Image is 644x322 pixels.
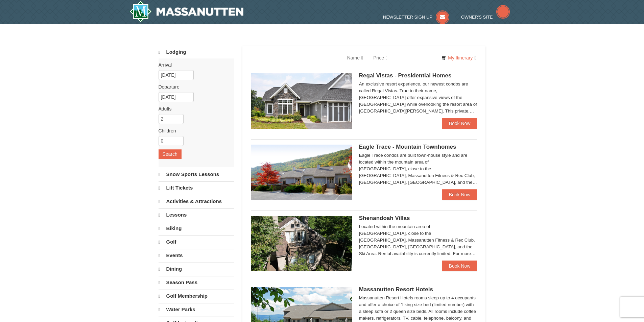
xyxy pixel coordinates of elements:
[359,223,477,257] div: Located within the mountain area of [GEOGRAPHIC_DATA], close to the [GEOGRAPHIC_DATA], Massanutte...
[159,149,182,159] button: Search
[159,46,234,58] a: Lodging
[359,72,452,79] span: Regal Vistas - Presidential Homes
[159,290,234,302] a: Golf Membership
[251,216,352,271] img: 19219019-2-e70bf45f.jpg
[159,303,234,316] a: Water Parks
[159,249,234,262] a: Events
[159,236,234,248] a: Golf
[461,15,493,20] span: Owner's Site
[437,53,480,63] a: My Itinerary
[159,168,234,181] a: Snow Sports Lessons
[159,263,234,275] a: Dining
[359,152,477,186] div: Eagle Trace condos are built town-house style and are located within the mountain area of [GEOGRA...
[159,61,229,68] label: Arrival
[159,127,229,134] label: Children
[159,208,234,221] a: Lessons
[442,118,477,129] a: Book Now
[159,181,234,194] a: Lift Tickets
[251,145,352,200] img: 19218983-1-9b289e55.jpg
[159,105,229,112] label: Adults
[383,15,432,20] span: Newsletter Sign Up
[359,81,477,115] div: An exclusive resort experience, our newest condos are called Regal Vistas. True to their name, [G...
[359,144,456,150] span: Eagle Trace - Mountain Townhomes
[442,189,477,200] a: Book Now
[159,195,234,208] a: Activities & Attractions
[159,83,229,90] label: Departure
[129,1,244,22] img: Massanutten Resort Logo
[359,215,410,221] span: Shenandoah Villas
[442,261,477,271] a: Book Now
[159,276,234,289] a: Season Pass
[368,51,392,65] a: Price
[359,286,433,293] span: Massanutten Resort Hotels
[383,15,449,20] a: Newsletter Sign Up
[129,1,244,22] a: Massanutten Resort
[342,51,368,65] a: Name
[251,73,352,129] img: 19218991-1-902409a9.jpg
[159,222,234,235] a: Biking
[461,15,510,20] a: Owner's Site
